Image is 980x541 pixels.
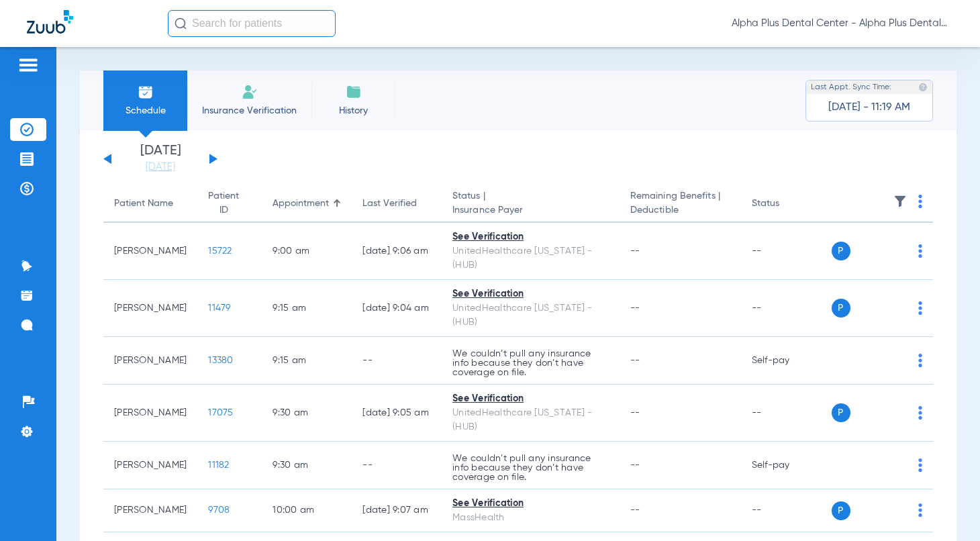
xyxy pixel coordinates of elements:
span: -- [630,505,640,515]
span: 11182 [208,460,229,470]
img: group-dot-blue.svg [918,195,922,208]
span: 15722 [208,246,232,256]
span: 11479 [208,303,230,313]
td: -- [352,442,442,489]
div: Appointment [273,197,329,211]
td: [DATE] 9:06 AM [352,223,442,280]
img: Manual Insurance Verification [242,84,258,100]
p: We couldn’t pull any insurance info because they don’t have coverage on file. [452,349,609,377]
span: -- [630,408,640,417]
td: -- [741,223,832,280]
span: Schedule [113,104,177,117]
td: Self-pay [741,442,832,489]
span: P [832,403,850,422]
td: [DATE] 9:04 AM [352,280,442,337]
span: 9708 [208,505,230,515]
th: Status [741,185,832,223]
td: [PERSON_NAME] [103,489,197,532]
span: 17075 [208,408,233,417]
div: UnitedHealthcare [US_STATE] - (HUB) [452,301,609,330]
td: 9:30 AM [262,442,352,489]
td: 9:15 AM [262,280,352,337]
img: group-dot-blue.svg [918,458,922,472]
td: [PERSON_NAME] [103,442,197,489]
span: -- [630,303,640,313]
td: -- [741,280,832,337]
th: Status | [442,185,620,223]
div: Patient Name [114,197,187,211]
a: [DATE] [120,160,201,174]
div: Appointment [273,197,341,211]
span: [DATE] - 11:19 AM [828,101,910,114]
span: Last Appt. Sync Time: [811,81,891,94]
div: MassHealth [452,511,609,525]
td: -- [741,489,832,532]
img: hamburger-icon [17,57,39,73]
div: See Verification [452,230,609,244]
td: 9:00 AM [262,223,352,280]
div: See Verification [452,497,609,511]
span: 13380 [208,356,233,365]
img: filter.svg [893,195,907,208]
img: group-dot-blue.svg [918,244,922,258]
td: [PERSON_NAME] [103,223,197,280]
span: History [322,104,385,117]
img: group-dot-blue.svg [918,354,922,367]
td: [PERSON_NAME] [103,280,197,337]
td: [PERSON_NAME] [103,337,197,385]
div: Last Verified [362,197,431,211]
img: Zuub Logo [27,10,73,34]
th: Remaining Benefits | [620,185,741,223]
td: [PERSON_NAME] [103,385,197,442]
span: Alpha Plus Dental Center - Alpha Plus Dental [732,17,953,30]
div: UnitedHealthcare [US_STATE] - (HUB) [452,406,609,434]
td: -- [741,385,832,442]
p: We couldn’t pull any insurance info because they don’t have coverage on file. [452,454,609,482]
img: group-dot-blue.svg [918,301,922,315]
td: 10:00 AM [262,489,352,532]
div: Patient ID [208,189,239,217]
img: group-dot-blue.svg [918,406,922,420]
span: P [832,501,850,520]
div: Last Verified [362,197,417,211]
span: Insurance Payer [452,203,609,217]
div: See Verification [452,392,609,406]
span: Deductible [630,203,730,217]
div: Patient Name [114,197,173,211]
span: P [832,242,850,260]
img: Schedule [138,84,154,100]
li: [DATE] [120,144,201,174]
td: 9:15 AM [262,337,352,385]
span: Insurance Verification [197,104,301,117]
td: [DATE] 9:07 AM [352,489,442,532]
img: Search Icon [175,17,187,30]
input: Search for patients [168,10,336,37]
td: 9:30 AM [262,385,352,442]
span: -- [630,246,640,256]
td: -- [352,337,442,385]
iframe: Chat Widget [913,477,980,541]
span: -- [630,460,640,470]
span: -- [630,356,640,365]
div: See Verification [452,287,609,301]
img: last sync help info [918,83,928,92]
td: Self-pay [741,337,832,385]
td: [DATE] 9:05 AM [352,385,442,442]
div: Patient ID [208,189,251,217]
div: UnitedHealthcare [US_STATE] - (HUB) [452,244,609,273]
span: P [832,299,850,317]
img: History [346,84,362,100]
